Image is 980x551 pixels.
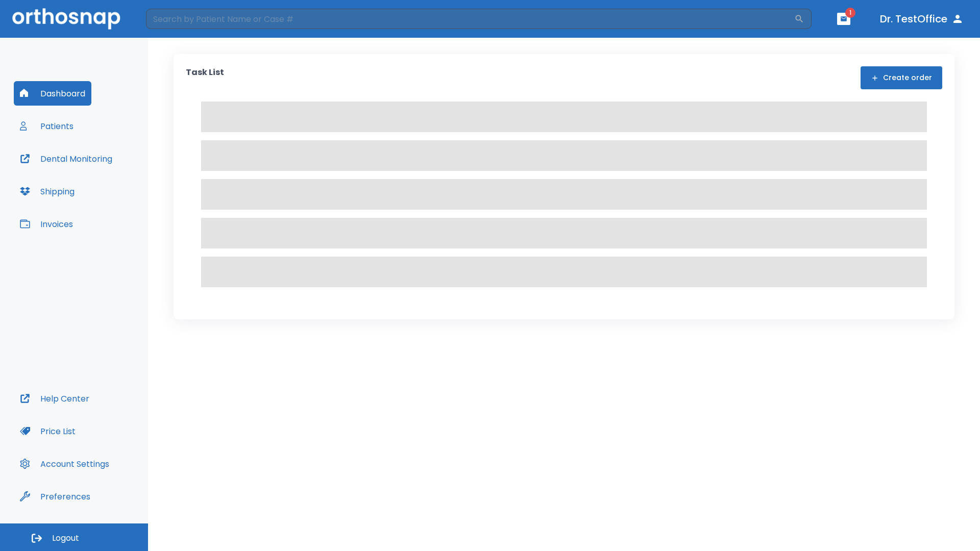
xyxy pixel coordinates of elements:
button: Price List [14,419,82,443]
span: Logout [52,533,79,544]
button: Patients [14,114,80,138]
button: Create order [861,66,942,89]
button: Dr. TestOffice [876,10,968,28]
p: Task List [186,66,224,89]
button: Invoices [14,212,79,236]
button: Shipping [14,179,81,204]
input: Search by Patient Name or Case # [146,9,794,29]
button: Help Center [14,386,95,411]
span: 1 [845,8,855,18]
button: Dental Monitoring [14,146,118,171]
button: Preferences [14,484,96,509]
img: Orthosnap [12,8,120,29]
button: Account Settings [14,452,115,476]
button: Dashboard [14,81,91,106]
